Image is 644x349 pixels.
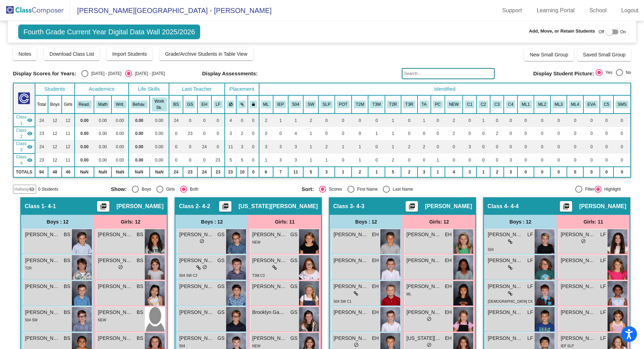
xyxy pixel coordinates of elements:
[531,5,581,16] a: Learning Portal
[259,127,273,140] td: 0
[614,140,631,153] td: 0
[602,101,611,108] button: C5
[433,101,443,108] button: PC
[431,114,445,127] td: 0
[236,153,248,167] td: 5
[248,95,259,114] th: Keep with teacher
[211,114,225,127] td: 0
[275,101,286,108] button: IEP
[303,114,318,127] td: 2
[320,101,332,108] button: SLP
[550,114,567,127] td: 0
[259,167,273,177] td: 6
[16,141,27,153] span: Class 3
[169,167,183,177] td: 24
[517,140,534,153] td: 0
[94,153,111,167] td: 0.00
[401,95,417,114] th: T3 Reading Intervention
[197,95,211,114] th: Emma Herrmann
[620,29,626,35] span: On
[44,48,100,60] button: Download Class List
[431,127,445,140] td: 0
[35,95,48,114] th: Total
[236,127,248,140] td: 2
[81,70,165,77] mat-radio-group: Select an option
[62,95,75,114] th: Girls
[533,70,594,77] span: Display Student Picture:
[401,114,417,127] td: 0
[35,127,48,140] td: 23
[504,95,517,114] th: Cluster 4
[335,95,352,114] th: Physical/Occupational Therapy
[567,95,583,114] th: Multi-lingual cluster 4
[465,101,474,108] button: C1
[476,114,490,127] td: 1
[169,153,183,167] td: 0
[600,95,614,114] th: Cluster 5
[288,153,304,167] td: 3
[248,167,259,177] td: 0
[288,127,304,140] td: 4
[225,167,237,177] td: 23
[259,83,631,95] th: Identified
[273,153,288,167] td: 3
[476,140,490,153] td: 0
[596,69,631,78] mat-radio-group: Select an option
[165,51,248,57] span: Grade/Archive Students in Table View
[600,153,614,167] td: 0
[18,25,201,39] span: Fourth Grade Current Year Digital Data Wall 2025/2026
[273,140,288,153] td: 3
[517,153,534,167] td: 0
[97,201,109,212] button: Print Students Details
[169,114,183,127] td: 24
[352,114,368,127] td: 0
[598,29,604,35] span: Off
[16,127,27,140] span: Class 2
[273,114,288,127] td: 1
[303,153,318,167] td: 1
[27,157,33,163] mat-icon: visibility
[517,95,534,114] th: Multi-Lingual Cluster 1
[490,114,504,127] td: 0
[303,95,318,114] th: Social Work Support
[16,154,27,166] span: Class 4
[553,101,565,108] button: ML3
[534,95,550,114] th: Multi-Lingual Cluster 2
[490,140,504,153] td: 0
[567,153,583,167] td: 0
[132,70,165,77] div: [DATE] - [DATE]
[368,153,385,167] td: 0
[129,153,150,167] td: 0.00
[35,140,48,153] td: 24
[169,127,183,140] td: 0
[183,127,197,140] td: 23
[62,153,75,167] td: 11
[13,167,35,177] td: TOTALS
[13,48,37,60] button: Notes
[600,127,614,140] td: 0
[408,203,416,213] mat-icon: picture_as_pdf
[402,68,495,79] input: Search...
[211,127,225,140] td: 0
[259,153,273,167] td: 1
[35,153,48,167] td: 23
[517,114,534,127] td: 0
[583,114,600,127] td: 0
[368,140,385,153] td: 0
[418,153,431,167] td: 0
[463,95,476,114] th: Cluster 1
[259,140,273,153] td: 3
[479,101,488,108] button: C2
[288,95,304,114] th: 504 Plan
[169,140,183,153] td: 0
[169,83,224,95] th: Last Teacher
[354,101,366,108] button: T2M
[567,140,583,153] td: 0
[335,114,352,127] td: 0
[490,95,504,114] th: Cluster 3
[197,153,211,167] td: 0
[335,153,352,167] td: 0
[569,101,581,108] button: ML4
[318,153,334,167] td: 1
[463,114,476,127] td: 0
